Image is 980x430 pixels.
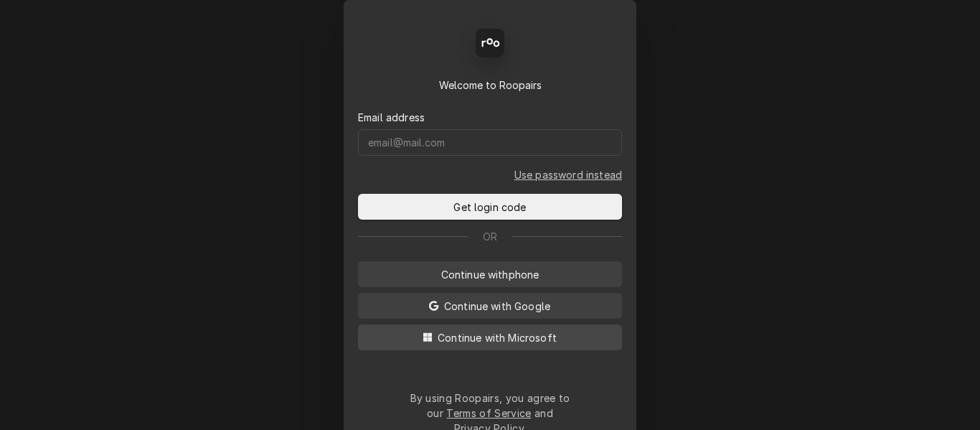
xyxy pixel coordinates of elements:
[435,330,560,345] span: Continue with Microsoft
[358,293,622,319] button: Continue with Google
[441,299,553,314] span: Continue with Google
[438,267,542,282] span: Continue with phone
[358,78,622,93] div: Welcome to Roopairs
[358,194,622,220] button: Get login code
[358,324,622,350] button: Continue with Microsoft
[451,200,529,215] span: Get login code
[514,167,622,182] a: Go to Email and password form
[358,229,622,244] div: Or
[358,110,425,125] label: Email address
[358,129,622,156] input: email@mail.com
[446,407,531,419] a: Terms of Service
[358,261,622,287] button: Continue withphone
